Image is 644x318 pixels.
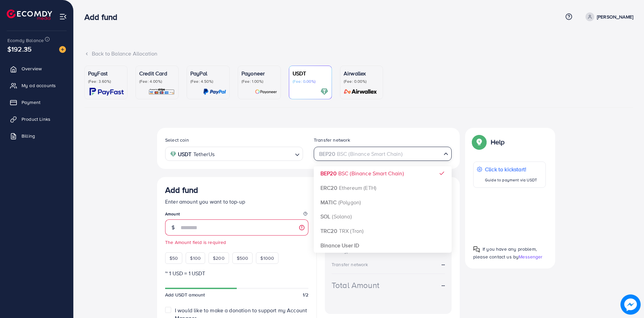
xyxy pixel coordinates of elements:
[5,96,68,109] a: Payment
[165,147,303,161] div: Search for option
[59,13,67,21] img: menu
[241,79,277,84] p: (Fee: 1.00%)
[190,69,226,77] p: PayPal
[344,79,379,84] p: (Fee: 0.00%)
[332,200,445,208] h4: Summary
[293,69,328,77] p: USDT
[5,112,68,126] a: Product Links
[620,294,641,315] img: image
[178,149,192,159] strong: USDT
[442,234,445,242] strong: --
[165,198,308,206] p: Enter amount you want to top-up
[342,88,379,96] img: card
[165,291,205,298] span: Add USDT amount
[314,147,452,161] div: Search for option
[332,279,379,291] div: Total Amount
[344,69,379,77] p: Airwallex
[88,79,124,84] p: (Fee: 3.60%)
[84,50,633,58] div: Back to Balance Allocation
[193,149,215,159] span: TetherUs
[241,69,277,77] p: Payoneer
[170,151,176,157] img: coin
[213,255,225,261] span: $200
[89,88,124,96] img: card
[190,79,226,84] p: (Fee: 4.50%)
[332,248,352,254] div: Coin type
[22,82,56,89] span: My ad accounts
[165,137,189,143] label: Select coin
[485,176,537,184] p: Guide to payment via USDT
[22,133,35,139] span: Billing
[237,255,249,261] span: $500
[88,69,124,77] p: PayFast
[84,12,123,22] h3: Add fund
[314,137,350,143] label: Transfer network
[190,255,201,261] span: $100
[139,69,175,77] p: Credit Card
[59,46,66,53] img: image
[5,79,68,92] a: My ad accounts
[22,116,50,122] span: Product Links
[7,44,32,54] span: $192.35
[7,37,44,44] span: Ecomdy Balance
[203,88,226,96] img: card
[491,138,505,146] p: Help
[5,129,68,143] a: Billing
[5,62,68,75] a: Overview
[217,149,292,159] input: Search for option
[442,260,445,268] strong: --
[139,79,175,84] p: (Fee: 4.00%)
[293,79,328,84] p: (Fee: 0.00%)
[473,246,480,253] img: Popup guide
[303,291,308,298] span: 1/2
[317,149,441,159] input: Search for option
[332,261,368,268] div: Transfer network
[22,99,40,106] span: Payment
[332,221,348,228] div: Amount
[442,247,445,255] strong: --
[442,221,445,229] strong: --
[169,255,178,261] span: $50
[165,269,308,277] p: ~ 1 USD = 1 USDT
[260,255,274,261] span: $1000
[255,88,277,96] img: card
[473,136,485,148] img: Popup guide
[485,165,537,173] p: Click to kickstart!
[165,185,198,195] h3: Add fund
[165,239,308,246] small: The Amount field is required
[519,253,542,260] span: Messenger
[583,12,633,21] a: [PERSON_NAME]
[148,88,175,96] img: card
[473,246,537,260] span: If you have any problem, please contact us by
[442,281,445,289] strong: --
[165,211,308,219] legend: Amount
[597,13,633,21] p: [PERSON_NAME]
[332,235,368,241] div: Payment Method
[320,88,328,96] img: card
[22,65,42,72] span: Overview
[7,9,52,20] img: logo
